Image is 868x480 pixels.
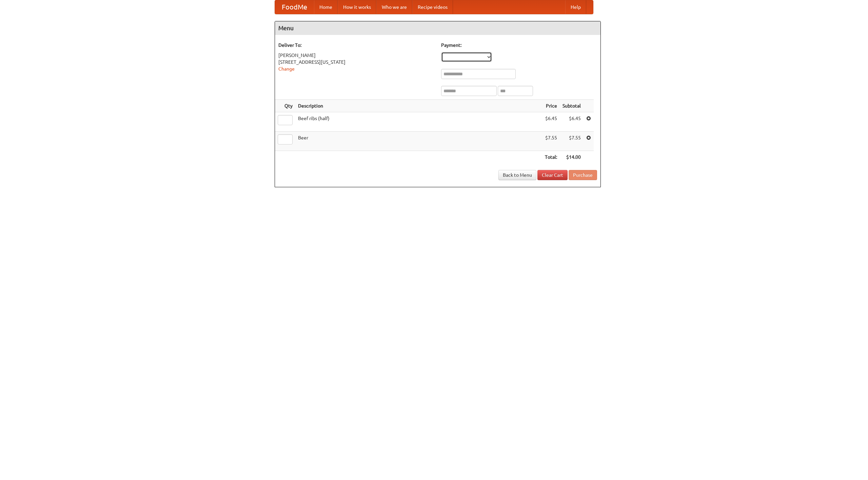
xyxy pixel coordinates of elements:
[542,151,560,164] th: Total:
[498,170,536,180] a: Back to Menu
[278,52,434,59] div: [PERSON_NAME]
[560,132,584,151] td: $7.55
[569,170,597,180] button: Purchase
[560,112,584,132] td: $6.45
[338,0,376,14] a: How it works
[275,21,600,35] h4: Menu
[275,100,295,112] th: Qty
[542,132,560,151] td: $7.55
[560,151,584,164] th: $14.00
[376,0,412,14] a: Who we are
[278,66,295,72] a: Change
[295,100,542,112] th: Description
[314,0,338,14] a: Home
[565,0,586,14] a: Help
[295,132,542,151] td: Beer
[560,100,584,112] th: Subtotal
[542,100,560,112] th: Price
[275,0,314,14] a: FoodMe
[537,170,568,180] a: Clear Cart
[295,112,542,132] td: Beef ribs (half)
[441,42,597,49] h5: Payment:
[412,0,453,14] a: Recipe videos
[278,42,434,49] h5: Deliver To:
[542,112,560,132] td: $6.45
[278,59,434,65] div: [STREET_ADDRESS][US_STATE]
